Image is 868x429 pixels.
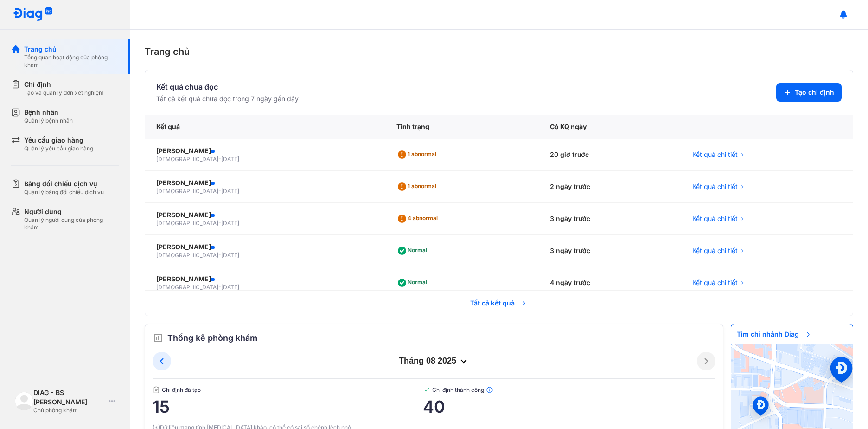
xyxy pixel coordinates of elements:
span: [DEMOGRAPHIC_DATA] [156,284,218,291]
div: [PERSON_NAME] [156,210,374,220]
img: logo [13,7,53,22]
img: logo [15,392,33,410]
span: [DEMOGRAPHIC_DATA] [156,220,218,227]
span: - [218,188,221,195]
img: info.7e716105.svg [486,386,493,394]
span: Chỉ định thành công [423,386,715,394]
div: Tổng quan hoạt động của phòng khám [24,54,119,69]
div: [PERSON_NAME] [156,274,374,284]
div: Quản lý người dùng của phòng khám [24,216,119,231]
img: document.50c4cfd0.svg [153,386,160,394]
div: 3 ngày trước [539,235,682,267]
span: Tất cả kết quả [465,293,533,313]
div: 20 giờ trước [539,139,682,171]
span: Kết quả chi tiết [692,278,738,287]
div: [PERSON_NAME] [156,242,374,252]
div: Yêu cầu giao hàng [24,136,93,145]
span: - [218,252,221,259]
span: - [218,284,221,291]
span: Kết quả chi tiết [692,246,738,255]
span: - [218,220,221,227]
div: [PERSON_NAME] [156,146,374,156]
div: DIAG - BS [PERSON_NAME] [33,388,105,407]
div: Tất cả kết quả chưa đọc trong 7 ngày gần đây [156,94,299,104]
span: [DATE] [221,188,239,195]
div: Chỉ định [24,80,104,89]
div: Có KQ ngày [539,115,682,139]
div: [PERSON_NAME] [156,178,374,188]
div: Chủ phòng khám [33,407,105,414]
span: Chỉ định đã tạo [153,386,423,394]
div: Tình trạng [385,115,539,139]
div: Trang chủ [24,45,119,54]
div: 2 ngày trước [539,171,682,203]
div: Kết quả chưa đọc [156,81,299,92]
div: 4 abnormal [396,211,441,226]
span: Tìm chi nhánh Diag [731,324,817,344]
span: Thống kê phòng khám [167,331,257,344]
div: tháng 08 2025 [171,356,697,367]
div: 1 abnormal [396,147,440,162]
div: 3 ngày trước [539,203,682,235]
span: Kết quả chi tiết [692,214,738,223]
div: Tạo và quản lý đơn xét nghiệm [24,89,104,97]
span: Kết quả chi tiết [692,182,738,191]
img: order.5a6da16c.svg [153,332,164,344]
span: Tạo chỉ định [795,88,834,97]
div: Quản lý bệnh nhân [24,117,73,124]
div: Normal [396,275,431,290]
div: Quản lý bảng đối chiếu dịch vụ [24,188,104,196]
button: Tạo chỉ định [776,83,842,102]
span: 15 [153,397,423,416]
div: Bệnh nhân [24,108,73,117]
span: [DATE] [221,156,239,162]
span: [DATE] [221,284,239,291]
div: Người dùng [24,207,119,216]
div: Normal [396,243,431,258]
span: [DEMOGRAPHIC_DATA] [156,156,218,162]
span: [DATE] [221,252,239,259]
span: 40 [423,397,715,416]
div: Bảng đối chiếu dịch vụ [24,179,104,188]
div: Trang chủ [145,45,853,58]
span: Kết quả chi tiết [692,150,738,159]
img: checked-green.01cc79e0.svg [423,386,430,394]
span: - [218,156,221,162]
div: 4 ngày trước [539,267,682,299]
div: 1 abnormal [396,179,440,194]
span: [DEMOGRAPHIC_DATA] [156,188,218,195]
div: Kết quả [145,115,385,139]
span: [DATE] [221,220,239,227]
div: Quản lý yêu cầu giao hàng [24,145,93,152]
span: [DEMOGRAPHIC_DATA] [156,252,218,259]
